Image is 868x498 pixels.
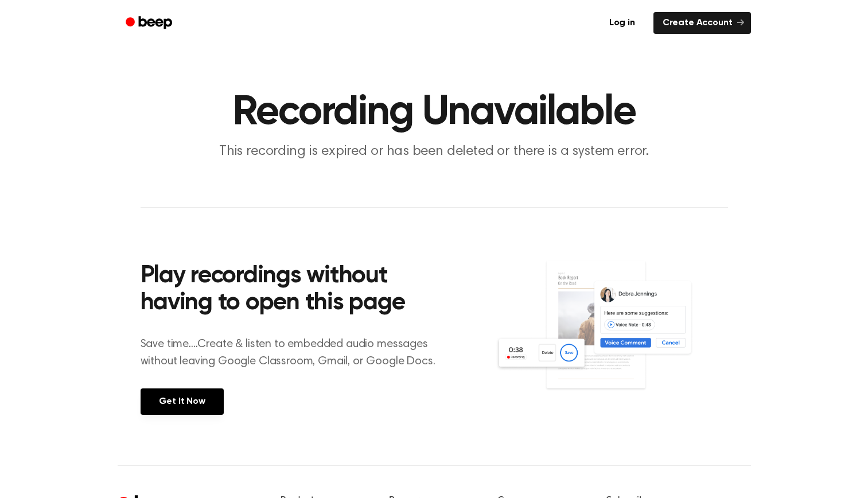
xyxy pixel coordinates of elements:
[141,263,450,317] h2: Play recordings without having to open this page
[118,12,182,34] a: Beep
[214,142,655,161] p: This recording is expired or has been deleted or there is a system error.
[141,92,728,133] h1: Recording Unavailable
[141,388,224,415] a: Get It Now
[495,259,727,414] img: Voice Comments on Docs and Recording Widget
[598,10,647,36] a: Log in
[141,336,450,370] p: Save time....Create & listen to embedded audio messages without leaving Google Classroom, Gmail, ...
[653,12,751,34] a: Create Account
